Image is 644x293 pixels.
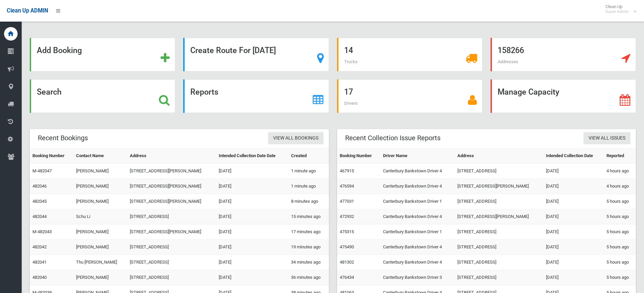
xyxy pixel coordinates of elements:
a: 14 Trucks [337,38,482,71]
td: Canterbury Bankstown Driver 1 [380,224,455,240]
th: Booking Number [337,148,380,164]
td: [STREET_ADDRESS] [455,270,543,285]
td: [DATE] [216,164,288,179]
a: View All Bookings [268,132,324,145]
a: Manage Capacity [491,79,636,113]
a: 475490 [340,244,354,249]
td: [STREET_ADDRESS] [455,224,543,240]
a: 17 Drivers [337,79,482,113]
td: [STREET_ADDRESS] [455,194,543,209]
td: [STREET_ADDRESS][PERSON_NAME] [127,194,216,209]
td: 1 minute ago [288,164,329,179]
td: 4 hours ago [604,179,636,194]
a: 482041 [32,260,47,265]
header: Recent Collection Issue Reports [337,131,449,145]
a: Add Booking [30,38,175,71]
a: 481302 [340,260,354,265]
a: Search [30,79,175,113]
td: 4 hours ago [604,164,636,179]
th: Booking Number [30,148,73,164]
th: Intended Collection Date [543,148,604,164]
td: 8 minutes ago [288,194,329,209]
a: Reports [183,79,329,113]
span: Clean Up ADMIN [7,7,48,14]
td: [DATE] [216,270,288,285]
th: Reported [604,148,636,164]
td: 5 hours ago [604,240,636,255]
td: Canterbury Bankstown Driver 3 [380,270,455,285]
td: [DATE] [216,194,288,209]
td: [STREET_ADDRESS] [127,209,216,224]
th: Address [455,148,543,164]
th: Intended Collection Date Date [216,148,288,164]
a: 158266 Addresses [491,38,636,71]
th: Created [288,148,329,164]
td: [DATE] [543,179,604,194]
td: 5 hours ago [604,270,636,285]
td: [STREET_ADDRESS] [455,255,543,270]
a: 476594 [340,184,354,189]
th: Address [127,148,216,164]
a: 475315 [340,229,354,234]
td: [PERSON_NAME] [73,270,127,285]
td: [DATE] [216,240,288,255]
td: 19 minutes ago [288,240,329,255]
strong: 17 [344,87,353,97]
a: 482045 [32,199,47,204]
a: 472932 [340,214,354,219]
td: [PERSON_NAME] [73,194,127,209]
td: 15 minutes ago [288,209,329,224]
small: Super Admin [605,9,629,14]
a: Create Route For [DATE] [183,38,329,71]
td: Canterbury Bankstown Driver 4 [380,164,455,179]
td: [PERSON_NAME] [73,164,127,179]
td: Canterbury Bankstown Driver 1 [380,194,455,209]
td: [STREET_ADDRESS][PERSON_NAME] [127,164,216,179]
strong: 14 [344,46,353,55]
td: [PERSON_NAME] [73,224,127,240]
a: 482044 [32,214,47,219]
header: Recent Bookings [30,131,96,145]
td: [DATE] [543,270,604,285]
td: 1 minute ago [288,179,329,194]
td: 5 hours ago [604,194,636,209]
strong: Manage Capacity [498,87,559,97]
strong: Create Route For [DATE] [190,46,276,55]
td: 17 minutes ago [288,224,329,240]
td: Canterbury Bankstown Driver 4 [380,240,455,255]
th: Contact Name [73,148,127,164]
td: [DATE] [543,240,604,255]
th: Driver Name [380,148,455,164]
td: [DATE] [543,224,604,240]
td: [DATE] [543,209,604,224]
td: 5 hours ago [604,255,636,270]
td: 5 hours ago [604,224,636,240]
td: [STREET_ADDRESS] [127,255,216,270]
td: Canterbury Bankstown Driver 4 [380,255,455,270]
a: 476434 [340,275,354,280]
strong: Search [37,87,62,97]
td: [STREET_ADDRESS] [127,270,216,285]
td: 36 minutes ago [288,270,329,285]
td: [DATE] [216,209,288,224]
td: [PERSON_NAME] [73,240,127,255]
td: Canterbury Bankstown Driver 4 [380,209,455,224]
td: [DATE] [216,179,288,194]
a: View All Issues [583,132,630,145]
a: 482046 [32,184,47,189]
span: Trucks [344,59,358,64]
a: 482042 [32,244,47,249]
a: M-482043 [32,229,52,234]
td: [PERSON_NAME] [73,179,127,194]
strong: Reports [190,87,218,97]
td: [DATE] [216,224,288,240]
a: 467915 [340,168,354,173]
td: [STREET_ADDRESS] [455,164,543,179]
a: M-482047 [32,168,52,173]
td: [DATE] [543,164,604,179]
td: Thu [PERSON_NAME] [73,255,127,270]
td: 5 hours ago [604,209,636,224]
strong: 158266 [498,46,524,55]
td: Canterbury Bankstown Driver 4 [380,179,455,194]
td: [DATE] [543,194,604,209]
